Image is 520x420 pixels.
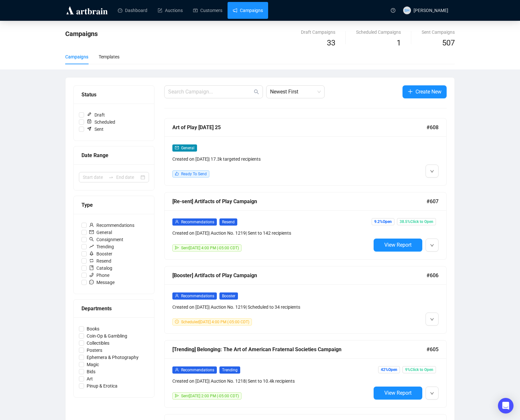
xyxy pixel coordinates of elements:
span: Message [87,279,117,286]
span: Posters [84,347,105,354]
span: Booster [219,292,238,300]
span: swap-right [108,175,114,180]
span: #606 [427,271,439,279]
span: Scheduled [DATE] 4:00 PM (-05:00 CDT) [181,320,249,324]
span: 507 [442,38,455,47]
span: Booster [87,250,115,257]
span: down [430,317,434,321]
div: Art of Play [DATE] 25 [172,123,427,131]
span: book [89,266,94,270]
span: Create New [415,88,441,96]
a: Campaigns [233,2,263,19]
div: [Booster] Artifacts of Play Campaign [172,271,427,279]
span: down [430,243,434,247]
span: Newest First [270,86,321,98]
span: 33 [327,38,335,47]
span: rocket [89,251,94,256]
span: down [430,169,434,173]
span: user [175,294,179,298]
span: rise [89,244,94,249]
span: Catalog [87,265,115,272]
span: mail [89,230,94,234]
span: send [175,246,179,250]
span: to [108,175,114,180]
span: Trending [219,366,240,374]
span: #605 [427,345,439,353]
span: Recommendations [181,220,214,224]
a: Dashboard [118,2,147,19]
span: 9% Click to Open [402,366,436,373]
div: Date Range [81,151,146,159]
span: 38.5% Click to Open [397,218,436,225]
span: Recommendations [87,222,137,229]
span: Ephemera & Photography [84,354,141,361]
a: [Booster] Artifacts of Play Campaign#606userRecommendationsBoosterCreated on [DATE]| Auction No. ... [164,266,447,334]
span: Art [84,375,95,382]
span: #608 [427,123,439,131]
span: down [430,391,434,395]
input: End date [116,174,139,181]
span: Collectibles [84,340,112,347]
span: Magic [84,361,102,368]
span: mail [175,146,179,150]
span: message [89,280,94,284]
span: plus [408,89,413,94]
span: user [89,223,94,227]
div: Type [81,201,146,209]
span: Sent [DATE] 2:00 PM (-05:00 CDT) [181,394,239,398]
a: [Re-sent] Artifacts of Play Campaign#607userRecommendationsResendCreated on [DATE]| Auction No. 1... [164,192,447,260]
span: Recommendations [181,368,214,372]
input: Start date [83,174,106,181]
span: Phone [87,272,112,279]
a: [Trending] Belonging: The Art of American Fraternal Societies Campaign#605userRecommendationsTren... [164,340,447,408]
span: send [175,394,179,398]
span: 1 [397,38,401,47]
div: [Trending] Belonging: The Art of American Fraternal Societies Campaign [172,345,427,353]
span: SH [404,7,409,13]
div: Templates [99,53,119,60]
span: Campaigns [65,30,98,38]
span: View Report [384,242,412,248]
span: General [87,229,115,236]
a: Auctions [158,2,183,19]
span: Bids [84,368,98,375]
div: Campaigns [65,53,88,60]
span: phone [89,273,94,277]
div: Scheduled Campaigns [356,29,401,36]
span: like [175,172,179,176]
span: search [89,237,94,241]
span: Consignment [87,236,126,243]
span: #607 [427,197,439,205]
span: Draft [84,111,107,118]
div: Created on [DATE] | Auction No. 1219 | Sent to 142 recipients [172,229,371,237]
span: Ready To Send [181,172,207,176]
div: [Re-sent] Artifacts of Play Campaign [172,197,427,205]
span: Scheduled [84,118,118,126]
div: Departments [81,304,146,313]
div: Status [81,91,146,99]
span: question-circle [391,8,395,13]
span: clock-circle [175,320,179,324]
span: retweet [89,258,94,263]
button: View Report [374,387,422,400]
img: logo [65,5,109,16]
span: View Report [384,390,412,396]
span: user [175,220,179,224]
input: Search Campaign... [168,88,253,96]
span: General [181,146,194,150]
span: Pinup & Erotica [84,382,120,389]
span: Coin-Op & Gambling [84,332,130,340]
span: Recommendations [181,294,214,298]
div: Created on [DATE] | Auction No. 1218 | Sent to 10.4k recipients [172,377,371,385]
span: Sent [84,126,106,133]
span: search [254,89,259,94]
span: user [175,368,179,372]
a: Art of Play [DATE] 25#608mailGeneralCreated on [DATE]| 17.3k targeted recipientslikeReady To Send [164,118,447,186]
span: [PERSON_NAME] [414,8,448,13]
div: Draft Campaigns [301,29,335,36]
span: 9.2% Open [372,218,394,225]
span: 42% Open [378,366,400,373]
div: Created on [DATE] | Auction No. 1219 | Scheduled to 34 recipients [172,303,371,311]
div: Open Intercom Messenger [498,398,514,414]
div: Created on [DATE] | 17.3k targeted recipients [172,155,371,163]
